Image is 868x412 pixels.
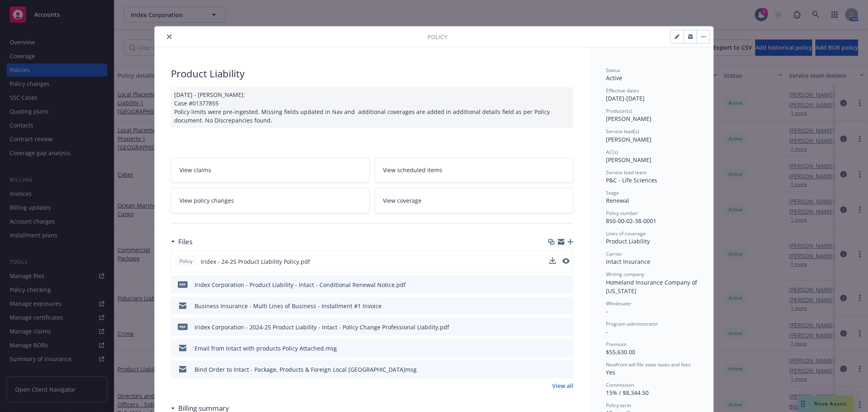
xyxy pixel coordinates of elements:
span: Stage [606,189,619,196]
span: AC(s) [606,149,618,156]
div: Iridex Corporation - Product Liability - Intact - Conditional Renewal Notice.pdf [195,281,406,289]
span: View policy changes [179,196,234,205]
span: Iridex - 24-25 Product Liability Policy.pdf [201,257,310,266]
button: download file [550,281,556,289]
a: View all [552,381,573,390]
span: Producer(s) [606,107,632,114]
button: preview file [563,302,570,310]
span: Newfront will file state taxes and fees [606,361,691,368]
div: Email from Intact with products Policy Attached.msg [195,344,337,353]
button: download file [550,365,556,374]
span: Carrier [606,250,622,257]
span: 15% / $8,344.50 [606,389,649,397]
span: [PERSON_NAME] [606,156,652,164]
button: download file [549,257,556,264]
span: Service lead team [606,169,647,176]
span: Homeland Insurance Company of [US_STATE] [606,278,699,295]
span: Yes [606,368,615,376]
span: Status [606,67,620,74]
span: Effective dates [606,87,639,94]
span: Lines of coverage [606,230,646,237]
div: [DATE] - [PERSON_NAME]: Case #01377855 Policy limits were pre-ingested. Missing fields updated in... [171,87,573,128]
span: View scheduled items [383,166,443,174]
span: pdf [178,281,188,287]
button: preview file [563,344,570,353]
div: Product Liability [171,67,573,81]
span: Premium [606,341,627,348]
span: P&C - Life Sciences [606,176,657,184]
div: Iridex Corporation - 2024-25 Product Liability - Intact - Policy Change Professional Liability.pdf [195,323,449,331]
span: $55,630.00 [606,348,635,356]
span: Service lead(s) [606,128,639,135]
button: preview file [563,365,570,374]
button: preview file [563,281,570,289]
span: [PERSON_NAME] [606,136,652,143]
span: Policy number [606,210,638,217]
button: download file [550,344,556,353]
div: Business Insurance - Multi Lines of Business - Installment #1 Invoice [195,302,382,310]
span: Intact Insurance [606,258,650,265]
a: View policy changes [171,188,370,213]
a: View scheduled items [375,157,574,183]
h3: Files [178,237,192,247]
button: preview file [563,323,570,331]
div: Product Liability [606,237,697,245]
span: - [606,307,608,315]
div: Files [171,237,192,247]
span: View coverage [383,196,422,205]
a: View claims [171,157,370,183]
div: Bind Order to Intact - Package, Products & Foreign Local [GEOGRAPHIC_DATA]msg [195,365,417,374]
span: Policy term [606,402,631,409]
button: download file [550,302,556,310]
span: View claims [179,166,211,174]
span: Program administrator [606,320,658,327]
button: download file [549,257,556,266]
span: [PERSON_NAME] [606,115,652,123]
span: Commission [606,381,634,388]
span: Renewal [606,197,629,204]
span: Active [606,74,622,82]
button: close [164,32,174,42]
button: download file [550,323,556,331]
button: preview file [562,258,570,264]
button: preview file [562,257,570,266]
span: - [606,328,608,335]
span: Policy [178,258,194,265]
span: 850-00-02-38-0001 [606,217,656,225]
span: Writing company [606,271,644,278]
span: Policy [427,33,447,41]
span: Wholesaler [606,300,632,307]
span: pdf [178,324,188,330]
a: View coverage [375,188,574,213]
div: [DATE] - [DATE] [606,87,697,103]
